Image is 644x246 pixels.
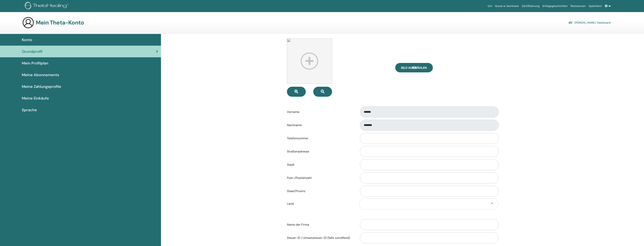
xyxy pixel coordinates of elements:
label: Name der Firma [284,221,356,228]
span: Mein Profilplan [22,60,48,66]
input: Bild auswählen [412,66,416,69]
span: Bild auswählen [401,66,427,70]
label: Land [284,200,356,207]
label: Staat/Provinz [284,188,356,195]
label: Straßenadresse [284,148,356,155]
label: Telefonnummer [284,135,356,142]
a: Ressourcen [569,3,587,10]
a: Zertifizierung [520,3,541,10]
label: Vorname [284,108,356,116]
label: Steuer-ID / Umsatzsteuer-ID (falls zutreffend) [284,234,356,241]
span: Sprache [22,107,37,113]
img: generic-user-icon.jpg [22,17,34,29]
span: Meine Zahlungsprofile [22,84,61,89]
label: Nachname [284,122,356,129]
img: graduation-cap.svg [568,21,573,24]
span: Meine Abonnements [22,72,59,78]
a: Kurse & Seminare [494,3,520,10]
span: Konto [22,37,32,43]
img: logo.png [25,2,70,10]
span: Grundprofil [22,49,42,54]
label: Post-/Postleitzahl [284,174,356,182]
img: profile [287,38,332,84]
a: [PERSON_NAME]-Dashboard [568,20,611,25]
a: Speichern [587,3,603,10]
span: Meine Einkäufe [22,95,49,101]
label: Stadt [284,161,356,168]
h3: Mein Theta-Konto [36,19,84,26]
a: Erfolgsgeschichten [541,3,569,10]
a: Um [486,3,494,10]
